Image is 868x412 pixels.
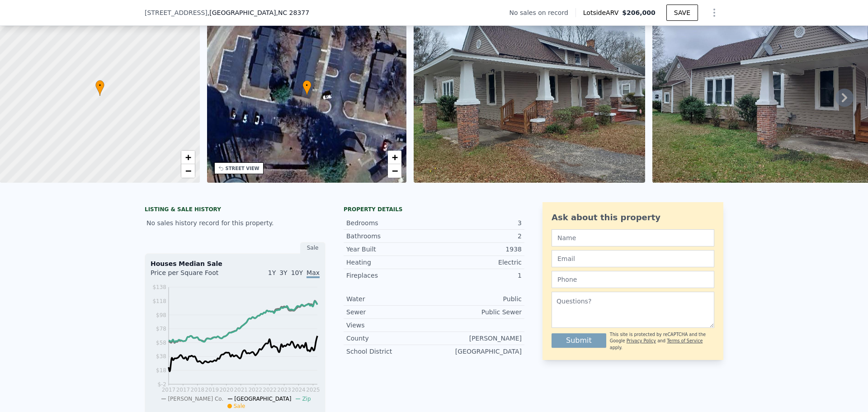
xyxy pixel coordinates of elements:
[151,259,320,268] div: Houses Median Sale
[307,269,320,278] span: Max
[156,312,166,318] tspan: $98
[434,334,522,343] div: [PERSON_NAME]
[306,387,320,393] tspan: 2025
[434,218,522,227] div: 3
[346,258,434,267] div: Heating
[302,396,311,402] span: Zip
[156,353,166,360] tspan: $38
[234,396,291,402] span: [GEOGRAPHIC_DATA]
[434,294,522,303] div: Public
[346,271,434,280] div: Fireplaces
[156,367,166,374] tspan: $18
[145,206,325,215] div: LISTING & SALE HISTORY
[388,164,401,178] a: Zoom out
[392,165,398,176] span: −
[145,215,325,231] div: No sales history record for this property.
[185,152,191,163] span: +
[95,81,104,90] span: •
[346,321,434,330] div: Views
[552,211,714,224] div: Ask about this property
[219,387,233,393] tspan: 2020
[234,387,248,393] tspan: 2021
[302,81,311,90] span: •
[583,8,622,17] span: Lotside ARV
[627,338,656,343] a: Privacy Policy
[277,387,291,393] tspan: 2023
[185,165,191,176] span: −
[610,331,714,351] div: This site is protected by reCAPTCHA and the Google and apply.
[622,9,656,16] span: $206,000
[434,308,522,317] div: Public Sewer
[181,151,195,164] a: Zoom in
[226,165,259,172] div: STREET VIEW
[346,308,434,317] div: Sewer
[157,381,166,388] tspan: $-2
[145,8,208,17] span: [STREET_ADDRESS]
[509,8,576,17] div: No sales on record
[276,9,309,16] span: , NC 28377
[414,9,645,183] img: Sale: null Parcel: 119662196
[292,387,306,393] tspan: 2024
[181,164,195,178] a: Zoom out
[434,232,522,241] div: 2
[205,387,219,393] tspan: 2019
[346,334,434,343] div: County
[434,258,522,267] div: Electric
[552,229,714,246] input: Name
[346,232,434,241] div: Bathrooms
[392,152,398,163] span: +
[162,387,176,393] tspan: 2017
[346,347,434,356] div: School District
[279,269,287,276] span: 3Y
[434,347,522,356] div: [GEOGRAPHIC_DATA]
[434,271,522,280] div: 1
[156,326,166,332] tspan: $78
[388,151,401,164] a: Zoom in
[302,80,311,96] div: •
[291,269,303,276] span: 10Y
[346,294,434,303] div: Water
[168,396,223,402] span: [PERSON_NAME] Co.
[666,5,698,21] button: SAVE
[300,242,325,254] div: Sale
[234,403,245,409] span: Sale
[552,271,714,288] input: Phone
[248,387,262,393] tspan: 2022
[95,80,104,96] div: •
[151,268,235,283] div: Price per Square Foot
[152,284,166,290] tspan: $138
[176,387,190,393] tspan: 2017
[268,269,276,276] span: 1Y
[346,245,434,254] div: Year Built
[705,4,723,22] button: Show Options
[434,245,522,254] div: 1938
[667,338,703,343] a: Terms of Service
[191,387,205,393] tspan: 2018
[344,206,524,213] div: Property details
[208,8,309,17] span: , [GEOGRAPHIC_DATA]
[263,387,277,393] tspan: 2022
[346,218,434,227] div: Bedrooms
[552,250,714,267] input: Email
[152,298,166,304] tspan: $118
[156,340,166,346] tspan: $58
[552,333,606,348] button: Submit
